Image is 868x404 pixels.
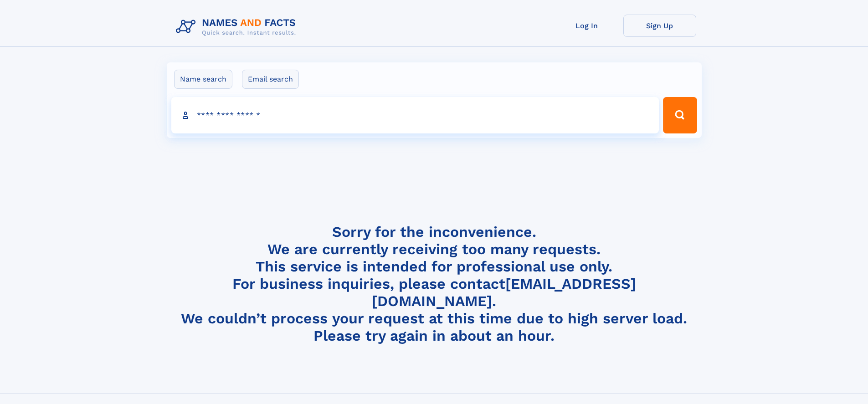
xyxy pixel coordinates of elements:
[550,15,623,37] a: Log In
[174,70,232,89] label: Name search
[172,15,303,39] img: Logo Names and Facts
[623,15,696,37] a: Sign Up
[242,70,299,89] label: Email search
[171,97,659,133] input: search input
[172,223,696,345] h4: Sorry for the inconvenience. We are currently receiving too many requests. This service is intend...
[663,97,697,133] button: Search Button
[372,275,636,310] a: [EMAIL_ADDRESS][DOMAIN_NAME]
